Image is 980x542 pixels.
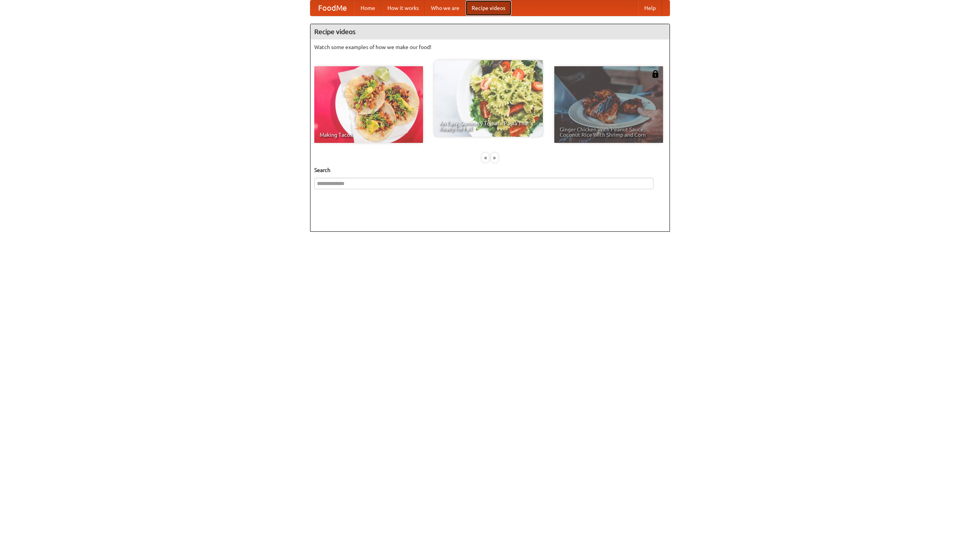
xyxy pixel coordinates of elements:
div: » [491,153,498,162]
p: Watch some examples of how we make our food! [314,43,666,51]
a: FoodMe [310,0,354,16]
a: Home [354,0,381,16]
img: 483408.png [652,70,659,78]
a: Help [638,0,662,16]
span: An Easy, Summery Tomato Pasta That's Ready for Fall [439,121,537,131]
a: Who we are [425,0,465,16]
a: An Easy, Summery Tomato Pasta That's Ready for Fall [434,60,543,137]
h5: Search [314,166,666,174]
div: « [482,153,489,162]
a: Recipe videos [465,0,511,16]
span: Making Tacos [320,132,418,138]
h4: Recipe videos [310,24,670,39]
a: Making Tacos [314,66,423,143]
a: How it works [381,0,425,16]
